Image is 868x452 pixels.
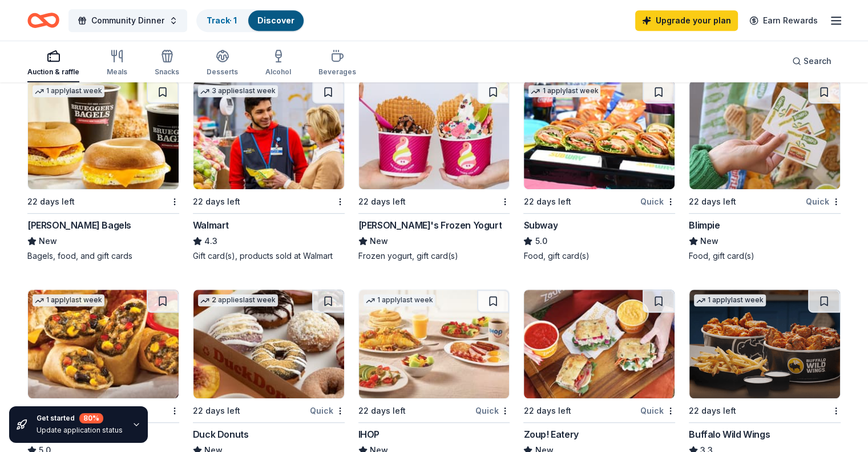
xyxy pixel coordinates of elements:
button: Beverages [318,45,356,82]
div: 1 apply last week [694,294,766,306]
div: Auction & raffle [27,67,79,77]
button: Alcohol [265,45,291,82]
div: Gift card(s), products sold at Walmart [193,250,345,262]
img: Image for Duck Donuts [193,290,344,398]
button: Search [783,50,841,73]
div: 22 days left [523,404,571,418]
div: Quick [640,403,675,418]
div: 22 days left [689,195,736,209]
button: Auction & raffle [27,45,79,82]
img: Image for Buffalo Wild Wings [689,290,840,398]
div: [PERSON_NAME] Bagels [27,218,131,232]
div: 1 apply last week [364,294,435,306]
span: Community Dinner [91,14,164,27]
img: Image for IHOP [359,290,510,398]
div: Quick [310,403,345,418]
a: Image for Bruegger's Bagels1 applylast week22 days left[PERSON_NAME] BagelsNewBagels, food, and g... [27,80,179,262]
button: Track· 1Discover [196,9,305,32]
div: 3 applies last week [198,85,278,97]
span: New [700,234,718,248]
button: Desserts [207,45,238,82]
div: Walmart [193,218,229,232]
div: 22 days left [193,404,240,418]
div: 22 days left [358,404,406,418]
div: Beverages [318,67,356,77]
a: Earn Rewards [742,10,825,31]
span: 5.0 [535,234,547,248]
div: Frozen yogurt, gift card(s) [358,250,510,262]
div: Snacks [155,67,179,77]
div: 1 apply last week [33,85,104,97]
div: 22 days left [523,195,571,209]
img: Image for Bruegger's Bagels [28,81,179,189]
div: 1 apply last week [33,294,104,306]
div: Subway [523,218,558,232]
div: Get started [37,413,123,423]
span: Search [804,54,831,68]
div: Quick [640,194,675,209]
div: Food, gift card(s) [689,250,841,262]
img: Image for Chili's [28,290,179,398]
div: Blimpie [689,218,720,232]
div: Update application status [37,426,123,435]
img: Image for Subway [524,81,675,189]
a: Upgrade your plan [635,10,738,31]
div: [PERSON_NAME]'s Frozen Yogurt [358,218,502,232]
div: 2 applies last week [198,294,278,306]
button: Meals [107,45,127,82]
div: Zoup! Eatery [523,427,578,441]
a: Home [27,7,59,34]
div: Bagels, food, and gift cards [27,250,179,262]
a: Image for Subway1 applylast week22 days leftQuickSubway5.0Food, gift card(s) [523,80,675,262]
div: 1 apply last week [528,85,600,97]
div: 22 days left [27,195,75,209]
span: New [370,234,388,248]
div: Quick [475,403,510,418]
img: Image for Menchie's Frozen Yogurt [359,81,510,189]
div: Alcohol [265,67,291,77]
div: Food, gift card(s) [523,250,675,262]
div: Desserts [207,67,238,77]
img: Image for Zoup! Eatery [524,290,675,398]
a: Track· 1 [207,15,237,25]
div: 22 days left [193,195,240,209]
div: 22 days left [358,195,406,209]
span: New [39,234,57,248]
div: Buffalo Wild Wings [689,427,770,441]
button: Community Dinner [68,9,187,32]
button: Snacks [155,45,179,82]
div: 80 % [79,413,103,423]
a: Discover [257,15,294,25]
img: Image for Blimpie [689,81,840,189]
a: Image for Blimpie22 days leftQuickBlimpieNewFood, gift card(s) [689,80,841,262]
div: Duck Donuts [193,427,249,441]
a: Image for Menchie's Frozen Yogurt22 days left[PERSON_NAME]'s Frozen YogurtNewFrozen yogurt, gift ... [358,80,510,262]
div: 22 days left [689,404,736,418]
span: 4.3 [204,234,217,248]
a: Image for Walmart3 applieslast week22 days leftWalmart4.3Gift card(s), products sold at Walmart [193,80,345,262]
div: IHOP [358,427,380,441]
div: Meals [107,67,127,77]
img: Image for Walmart [193,81,344,189]
div: Quick [806,194,841,209]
